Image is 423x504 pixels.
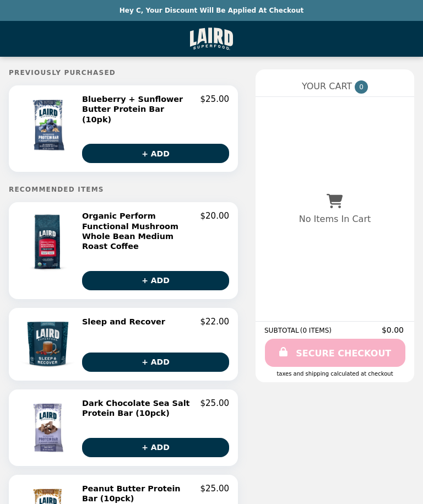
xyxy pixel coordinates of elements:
button: + ADD [82,438,229,457]
h5: Previously Purchased [9,69,238,77]
p: $25.00 [200,484,230,504]
h2: Sleep and Recover [82,317,170,327]
h2: Organic Perform Functional Mushroom Whole Bean Medium Roast Coffee [82,211,200,252]
img: Sleep and Recover [20,317,78,372]
h5: Recommended Items [9,186,238,193]
span: 0 [355,80,368,94]
img: Dark Chocolate Sea Salt Protein Bar (10pck) [18,398,79,457]
span: SUBTOTAL [264,327,300,334]
img: Brand Logo [190,28,233,50]
h2: Peanut Butter Protein Bar (10pck) [82,484,200,504]
p: $25.00 [200,94,230,124]
span: $0.00 [382,326,405,334]
button: + ADD [82,353,229,372]
p: Hey c, your discount will be applied at checkout [120,7,304,14]
button: + ADD [82,144,229,163]
span: ( 0 ITEMS ) [300,327,332,334]
p: $25.00 [200,398,230,419]
div: Taxes and Shipping calculated at checkout [264,371,405,377]
img: Blueberry + Sunflower Butter Protein Bar (10pk) [17,94,81,156]
h2: Dark Chocolate Sea Salt Protein Bar (10pck) [82,398,200,419]
img: Organic Perform Functional Mushroom Whole Bean Medium Roast Coffee [17,211,81,273]
p: $20.00 [200,211,230,252]
h2: Blueberry + Sunflower Butter Protein Bar (10pk) [82,94,200,124]
p: No Items In Cart [299,214,371,224]
p: $22.00 [200,317,230,327]
button: + ADD [82,271,229,290]
span: YOUR CART [302,81,352,91]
